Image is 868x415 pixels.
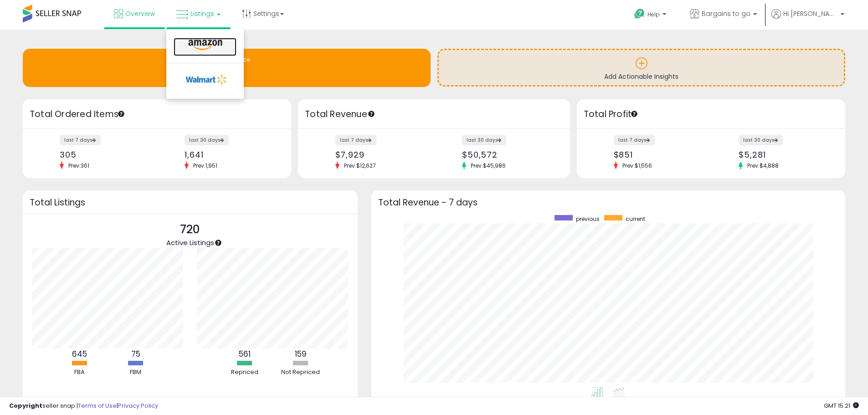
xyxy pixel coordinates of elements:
[166,221,214,238] p: 720
[824,401,859,410] span: 2025-08-12 15:21 GMT
[60,150,150,159] div: 305
[72,348,87,359] b: 645
[647,10,660,18] span: Help
[273,368,328,377] div: Not Repriced
[576,215,600,223] span: previous
[630,110,638,118] div: Tooltip anchor
[339,162,380,169] span: Prev: $12,627
[239,348,251,359] b: 561
[739,150,829,159] div: $5,281
[125,9,155,18] span: Overview
[108,368,163,377] div: FBM
[626,215,645,223] span: current
[27,67,426,82] h1: 1
[30,108,284,121] h3: Total Ordered Items
[190,9,214,18] span: Listings
[118,401,158,410] a: Privacy Policy
[189,162,222,169] span: Prev: 1,951
[23,49,431,87] a: Needs to Reprice 1
[78,401,117,410] a: Terms of Use
[604,72,678,81] span: Add Actionable Insights
[335,135,376,145] label: last 7 days
[584,108,838,121] h3: Total Profit
[378,199,838,206] h3: Total Revenue - 7 days
[614,150,704,159] div: $851
[627,1,675,30] a: Help
[60,135,101,145] label: last 7 days
[618,162,657,169] span: Prev: $1,556
[52,368,107,377] div: FBA
[217,368,272,377] div: Repriced
[117,110,125,118] div: Tooltip anchor
[771,9,844,30] a: Hi [PERSON_NAME]
[367,110,375,118] div: Tooltip anchor
[335,150,427,159] div: $7,929
[185,150,275,159] div: 1,641
[462,150,554,159] div: $50,572
[64,162,94,169] span: Prev: 361
[131,348,140,359] b: 75
[462,135,506,145] label: last 30 days
[466,162,510,169] span: Prev: $45,986
[214,239,222,247] div: Tooltip anchor
[783,9,838,18] span: Hi [PERSON_NAME]
[614,135,655,145] label: last 7 days
[9,401,42,410] strong: Copyright
[185,135,229,145] label: last 30 days
[166,238,214,247] span: Active Listings
[739,135,783,145] label: last 30 days
[743,162,783,169] span: Prev: $4,888
[439,50,844,85] a: Add Actionable Insights
[9,402,158,410] div: seller snap | |
[30,199,351,206] h3: Total Listings
[295,348,307,359] b: 159
[305,108,563,121] h3: Total Revenue
[702,9,750,18] span: Bargains to go
[634,8,645,20] i: Get Help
